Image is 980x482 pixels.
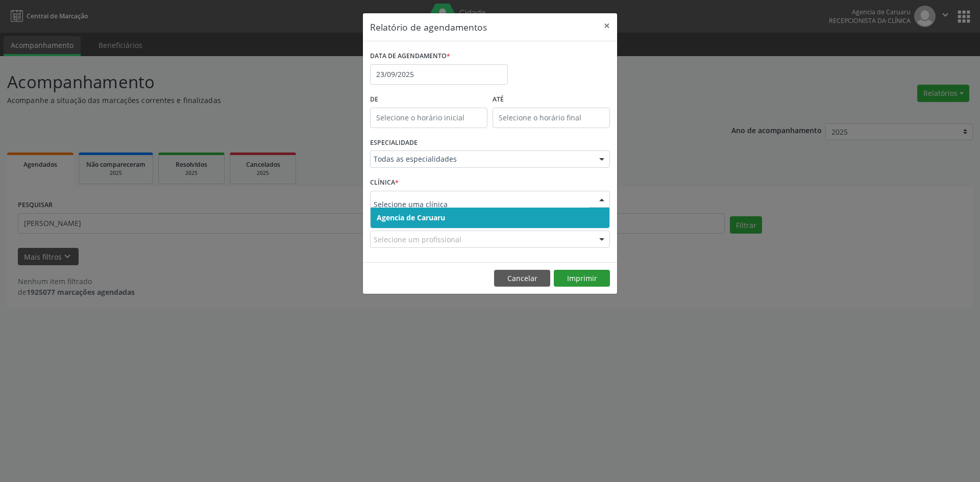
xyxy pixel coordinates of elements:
[370,20,487,34] h5: Relatório de agendamentos
[374,234,461,245] span: Selecione um profissional
[494,270,550,287] button: Cancelar
[370,175,399,191] label: CLÍNICA
[554,270,610,287] button: Imprimir
[370,135,418,151] label: ESPECIALIDADE
[377,213,445,222] span: Agencia de Caruaru
[370,108,487,128] input: Selecione o horário inicial
[493,108,610,128] input: Selecione o horário final
[374,194,589,215] input: Selecione uma clínica
[374,154,589,164] span: Todas as especialidades
[597,13,617,38] button: Close
[493,92,610,108] label: ATÉ
[370,92,487,108] label: De
[370,48,450,64] label: DATA DE AGENDAMENTO
[370,64,508,85] input: Selecione uma data ou intervalo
